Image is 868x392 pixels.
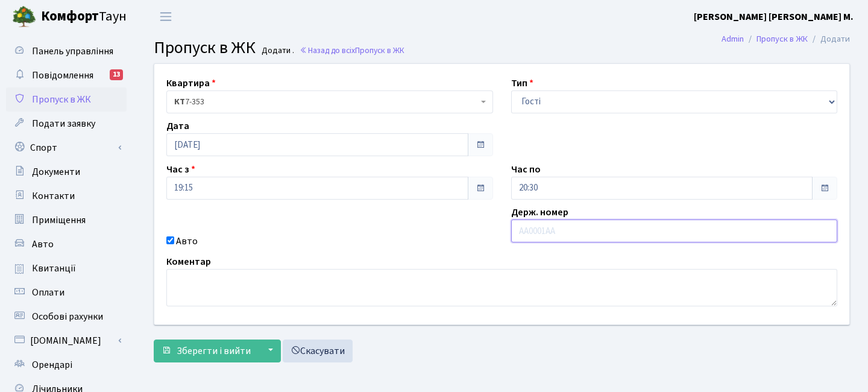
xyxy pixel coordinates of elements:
[174,96,478,108] span: <b>КТ</b>&nbsp;&nbsp;&nbsp;&nbsp;7-353
[6,305,127,329] a: Особові рахунки
[151,7,181,27] button: Переключити навігацію
[6,329,127,353] a: [DOMAIN_NAME]
[32,310,103,323] span: Особові рахунки
[32,45,113,58] span: Панель управління
[6,184,127,208] a: Контакти
[6,160,127,184] a: Документи
[6,112,127,136] a: Подати заявку
[283,340,353,362] a: Скасувати
[511,205,568,220] label: Держ. номер
[32,238,54,251] span: Авто
[154,36,256,60] span: Пропуск в ЖК
[703,27,868,52] nav: breadcrumb
[511,76,533,90] label: Тип
[12,5,36,29] img: logo.png
[166,90,493,113] span: <b>КТ</b>&nbsp;&nbsp;&nbsp;&nbsp;7-353
[511,162,541,177] label: Час по
[6,256,127,280] a: Квитанції
[694,10,854,24] b: [PERSON_NAME] [PERSON_NAME] М.
[41,7,127,27] span: Таун
[166,254,211,269] label: Коментар
[6,280,127,305] a: Оплати
[32,93,91,106] span: Пропуск в ЖК
[32,286,64,299] span: Оплати
[154,340,259,362] button: Зберегти і вийти
[6,208,127,232] a: Приміщення
[41,7,99,26] b: Комфорт
[511,220,838,242] input: AA0001AA
[756,33,808,45] a: Пропуск в ЖК
[110,69,123,80] div: 13
[32,189,75,203] span: Контакти
[32,262,76,275] span: Квитанції
[176,234,198,248] label: Авто
[32,117,95,130] span: Подати заявку
[166,76,216,90] label: Квартира
[166,162,195,177] label: Час з
[174,96,185,108] b: КТ
[6,136,127,160] a: Спорт
[355,45,404,56] span: Пропуск в ЖК
[32,165,80,179] span: Документи
[6,87,127,112] a: Пропуск в ЖК
[32,69,93,82] span: Повідомлення
[694,10,854,24] a: [PERSON_NAME] [PERSON_NAME] М.
[808,33,850,46] li: Додати
[32,358,72,371] span: Орендарі
[300,45,404,56] a: Назад до всіхПропуск в ЖК
[6,353,127,377] a: Орендарі
[177,344,251,358] span: Зберегти і вийти
[6,232,127,256] a: Авто
[6,39,127,63] a: Панель управління
[166,119,189,133] label: Дата
[32,213,86,227] span: Приміщення
[722,33,744,45] a: Admin
[6,63,127,87] a: Повідомлення13
[259,46,294,56] small: Додати .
